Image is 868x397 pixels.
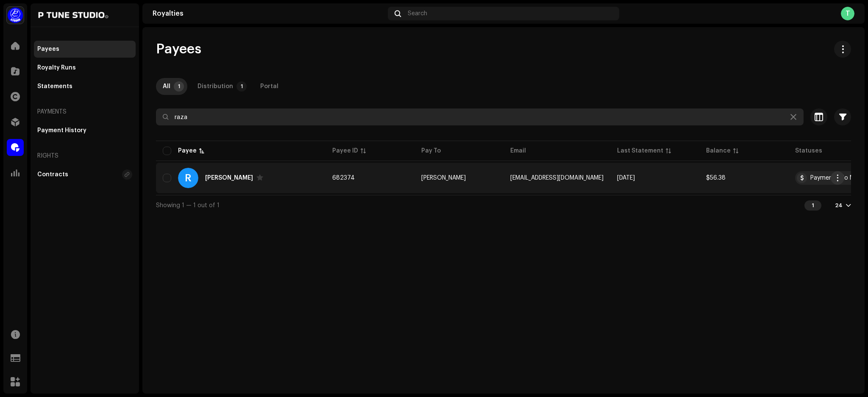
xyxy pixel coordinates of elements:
[706,175,726,181] span: $56.38
[408,10,427,17] span: Search
[706,147,731,155] div: Balance
[7,7,24,24] img: a1dd4b00-069a-4dd5-89ed-38fbdf7e908f
[37,171,68,178] div: Contracts
[178,147,197,155] div: Payee
[236,81,247,92] p-badge: 1
[34,166,136,183] re-m-nav-item: Contracts
[421,175,466,181] span: Raza Ahmad
[510,175,604,181] span: razaahmad1998@hotmail.com
[835,202,843,209] div: 24
[37,64,76,71] div: Royalty Runs
[163,78,170,95] div: All
[156,203,220,208] span: Showing 1 — 1 out of 1
[617,175,635,181] span: Sep 2025
[332,175,355,181] span: 682374
[174,81,184,92] p-badge: 1
[804,200,821,211] div: 1
[178,168,198,188] div: R
[34,41,136,58] re-m-nav-item: Payees
[198,78,233,95] div: Distribution
[156,108,804,125] input: Search
[841,7,854,20] div: T
[153,10,384,17] div: Royalties
[34,78,136,95] re-m-nav-item: Statements
[205,175,253,181] div: Raza Ahmad
[34,59,136,76] re-m-nav-item: Royalty Runs
[37,83,72,90] div: Statements
[617,147,663,155] div: Last Statement
[34,122,136,139] re-m-nav-item: Payment History
[156,41,201,58] span: Payees
[260,78,278,95] div: Portal
[34,146,136,166] re-a-nav-header: Rights
[332,147,358,155] div: Payee ID
[34,102,136,122] re-a-nav-header: Payments
[37,127,86,134] div: Payment History
[37,46,59,53] div: Payees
